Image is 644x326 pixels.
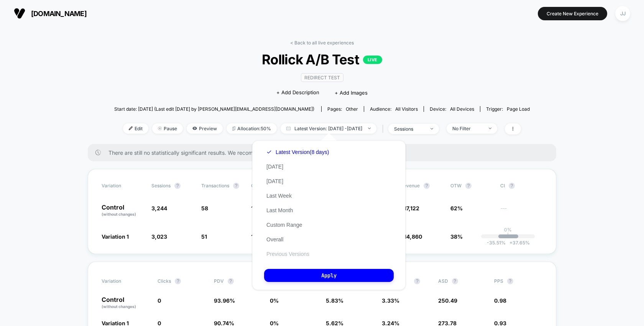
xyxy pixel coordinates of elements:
span: | [380,123,388,134]
span: + Add Description [276,89,319,97]
span: 0 % [270,297,279,304]
a: < Back to all live experiences [290,40,354,46]
div: JJ [615,6,630,21]
span: Preview [187,123,223,134]
span: 0 [158,297,161,304]
span: + Add Images [335,90,368,96]
span: Sessions [151,183,171,188]
button: [DATE] [264,178,286,185]
span: 250.49 [438,297,457,304]
button: Custom Range [264,221,304,228]
img: rebalance [232,126,235,131]
span: Start date: [DATE] (Last edit [DATE] by [PERSON_NAME][EMAIL_ADDRESS][DOMAIN_NAME]) [114,106,314,112]
button: ? [452,278,458,284]
button: Last Month [264,207,295,214]
p: Control [102,297,150,310]
button: Create New Experience [538,7,607,20]
span: 5.83 % [326,297,343,304]
img: end [489,128,491,129]
span: PDV [214,278,224,284]
img: end [158,126,162,130]
p: LIVE [363,56,382,64]
span: PPS [494,278,503,284]
span: All Visitors [395,106,418,112]
button: [DATE] [264,163,286,170]
button: Previous Versions [264,251,312,257]
span: 0.98 [494,297,506,304]
button: Last Week [264,192,294,199]
p: Control [102,204,144,217]
img: Visually logo [14,8,25,19]
span: Variation [102,275,144,287]
span: Allocation: 50% [227,123,277,134]
p: | [507,233,509,238]
img: edit [129,126,133,130]
button: ? [424,183,430,189]
span: 3,023 [151,233,167,240]
span: other [346,106,358,112]
span: 3,244 [151,205,167,211]
button: ? [174,183,181,189]
span: all devices [450,106,474,112]
span: [DOMAIN_NAME] [31,10,87,18]
button: ? [414,278,420,284]
span: -35.51 % [487,240,506,246]
img: calendar [286,126,291,130]
span: ASD [438,278,448,284]
button: [DOMAIN_NAME] [11,7,89,20]
span: 38% [450,233,463,240]
span: Variation [102,183,144,189]
span: (without changes) [102,304,136,309]
span: Page Load [507,106,530,112]
span: 62% [450,205,463,211]
span: Device: [424,106,480,112]
button: ? [233,183,239,189]
span: Transactions [201,183,229,188]
span: 93.96 % [214,297,235,304]
button: ? [228,278,234,284]
span: Rollick A/B Test [135,51,509,67]
span: --- [500,206,542,217]
button: ? [509,183,515,189]
div: Pages: [327,106,358,112]
button: ? [465,183,472,189]
div: sessions [394,126,425,132]
span: 3.33 % [382,297,399,304]
img: end [368,128,371,129]
button: Apply [264,269,394,282]
span: CI [500,183,542,189]
button: Latest Version(8 days) [264,149,331,156]
span: There are still no statistically significant results. We recommend waiting a few more days [108,149,541,156]
p: 0% [504,227,512,233]
button: Overall [264,236,286,243]
span: (without changes) [102,212,136,216]
img: end [430,128,433,129]
span: Clicks [158,278,171,284]
span: OTW [450,183,493,189]
span: Variation 1 [102,233,129,240]
div: No Filter [452,126,483,131]
span: 37.65 % [506,240,530,246]
button: ? [175,278,181,284]
span: Latest Version: [DATE] - [DATE] [281,123,376,134]
span: + [509,240,513,246]
span: 58 [201,205,208,211]
span: Pause [152,123,183,134]
span: 51 [201,233,207,240]
button: JJ [613,6,632,21]
div: Audience: [370,106,418,112]
span: Redirect Test [301,73,343,82]
span: Edit [123,123,148,134]
div: Trigger: [486,106,530,112]
button: ? [507,278,513,284]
